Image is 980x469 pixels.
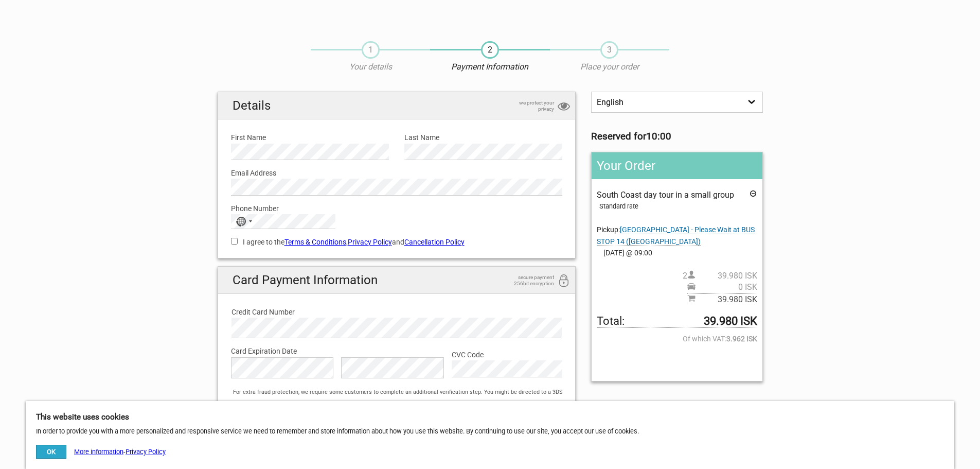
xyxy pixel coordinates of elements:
[687,293,757,305] span: Subtotal
[597,247,757,258] span: [DATE] @ 09:00
[591,131,762,142] h3: Reserved for
[26,401,954,469] div: In order to provide you with a more personalized and responsive service we need to remember and s...
[231,345,563,357] label: Card Expiration Date
[36,445,66,459] button: OK
[597,190,734,200] span: South Coast day tour in a small group
[646,131,671,142] strong: 10:00
[430,61,549,73] p: Payment Information
[550,61,669,73] p: Place your order
[687,282,757,293] span: Pickup price
[503,100,554,112] span: we protect your privacy
[481,41,499,59] span: 2
[231,306,562,318] label: Credit Card Number
[597,225,755,246] span: Pickup:
[218,92,576,119] h2: Details
[558,100,570,114] i: privacy protection
[231,132,389,143] label: First Name
[404,132,562,143] label: Last Name
[231,203,563,214] label: Phone Number
[36,445,166,459] div: -
[597,225,755,246] span: Change pickup place
[592,152,762,179] h2: Your Order
[696,270,757,282] span: 39.980 ISK
[558,274,570,288] i: 256bit encryption
[683,270,757,282] span: 2 person(s)
[404,238,465,246] a: Cancellation Policy
[597,333,757,344] span: Of which VAT:
[503,274,554,287] span: secure payment 256bit encryption
[696,282,757,293] span: 0 ISK
[452,349,562,360] label: CVC Code
[231,167,563,179] label: Email Address
[600,41,618,59] span: 3
[348,238,392,246] a: Privacy Policy
[284,238,346,246] a: Terms & Conditions
[362,41,380,59] span: 1
[726,333,757,344] strong: 3.962 ISK
[597,316,757,327] span: Total to be paid
[231,236,563,248] label: I agree to the , and
[231,215,257,228] button: Selected country
[228,387,575,421] div: For extra fraud protection, we require some customers to complete an additional verification step...
[74,448,123,456] a: More information
[36,411,944,423] h5: This website uses cookies
[126,448,166,456] a: Privacy Policy
[704,316,757,327] strong: 39.980 ISK
[311,61,430,73] p: Your details
[599,201,757,212] div: Standard rate
[696,294,757,305] span: 39.980 ISK
[218,267,576,294] h2: Card Payment Information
